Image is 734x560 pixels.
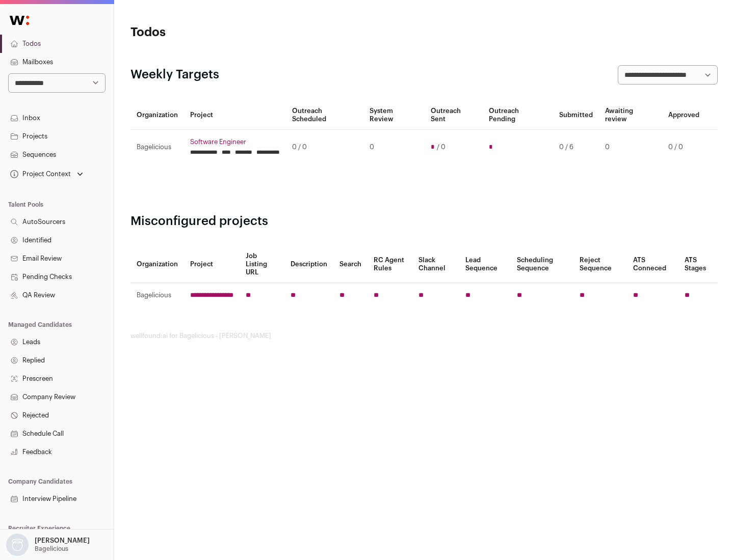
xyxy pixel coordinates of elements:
th: Lead Sequence [459,246,511,283]
td: 0 / 6 [553,130,599,165]
th: Project [184,246,240,283]
button: Open dropdown [4,534,92,556]
th: Description [284,246,333,283]
span: / 0 [437,143,445,151]
p: [PERSON_NAME] [35,537,90,545]
h2: Weekly Targets [130,67,219,83]
td: 0 [363,130,424,165]
p: Bagelicious [35,545,68,553]
th: Approved [662,101,705,130]
th: Outreach Sent [425,101,483,130]
th: Organization [130,246,184,283]
th: ATS Stages [678,246,718,283]
th: Slack Channel [412,246,459,283]
th: Search [333,246,368,283]
img: nopic.png [6,534,29,556]
th: Reject Sequence [573,246,627,283]
td: 0 / 0 [286,130,363,165]
th: Scheduling Sequence [511,246,573,283]
th: RC Agent Rules [368,246,412,283]
th: Job Listing URL [240,246,284,283]
button: Open dropdown [8,167,85,181]
th: Outreach Scheduled [286,101,363,130]
th: Awaiting review [599,101,662,130]
th: Project [184,101,286,130]
th: ATS Conneced [627,246,678,283]
a: Software Engineer [190,138,280,146]
div: Project Context [8,170,71,178]
footer: wellfound:ai for Bagelicious - [PERSON_NAME] [130,332,718,340]
h1: Todos [130,24,326,41]
h2: Misconfigured projects [130,213,718,230]
td: 0 [599,130,662,165]
th: System Review [363,101,424,130]
td: 0 / 0 [662,130,705,165]
th: Outreach Pending [483,101,553,130]
td: Bagelicious [130,130,184,165]
th: Organization [130,101,184,130]
img: Wellfound [4,10,35,31]
th: Submitted [553,101,599,130]
td: Bagelicious [130,283,184,308]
